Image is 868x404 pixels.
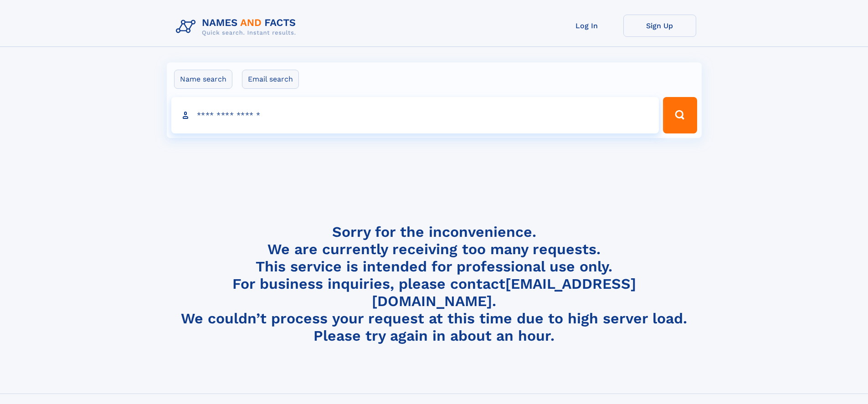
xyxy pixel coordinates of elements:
[663,97,697,133] button: Search Button
[174,70,232,89] label: Name search
[242,70,299,89] label: Email search
[171,97,659,133] input: search input
[372,275,636,310] a: [EMAIL_ADDRESS][DOMAIN_NAME]
[550,15,623,37] a: Log In
[172,223,696,345] h4: Sorry for the inconvenience. We are currently receiving too many requests. This service is intend...
[172,15,303,39] img: Logo Names and Facts
[623,15,696,37] a: Sign Up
